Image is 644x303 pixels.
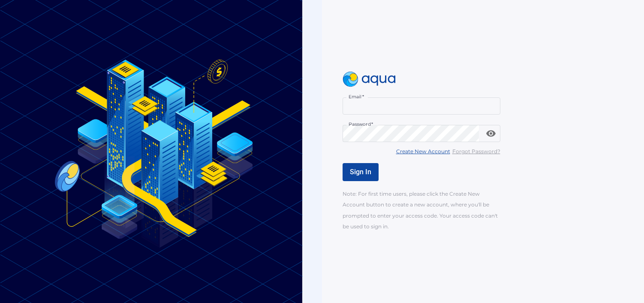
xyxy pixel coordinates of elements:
[343,72,396,87] img: logo
[482,125,500,142] button: toggle password visibility
[452,148,500,155] u: Forgot Password?
[343,191,498,229] span: Note: For first time users, please click the Create New Account button to create a new account, w...
[343,163,379,181] button: Sign In
[350,168,371,176] span: Sign In
[396,148,450,155] u: Create New Account
[349,94,364,100] label: Email
[349,121,373,127] label: Password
